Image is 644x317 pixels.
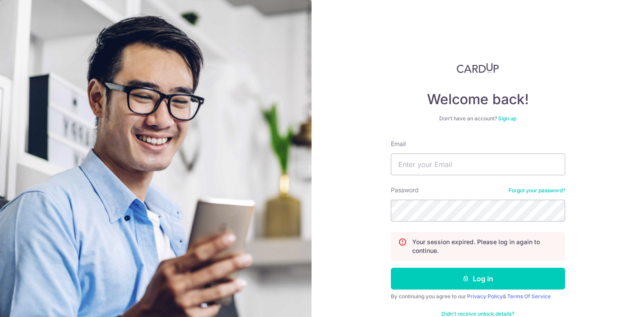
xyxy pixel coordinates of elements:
[391,293,565,300] div: By continuing you agree to our &
[457,63,499,73] img: CardUp Logo
[391,153,565,175] input: Enter your Email
[467,293,503,300] a: Privacy Policy
[498,115,516,122] a: Sign up
[391,115,565,122] div: Don’t have an account?
[391,268,565,290] button: Log in
[391,186,419,194] label: Password
[507,293,551,300] a: Terms Of Service
[412,238,558,255] p: Your session expired. Please log in again to continue.
[391,140,406,148] label: Email
[508,187,565,194] a: Forgot your password?
[391,91,565,108] h4: Welcome back!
